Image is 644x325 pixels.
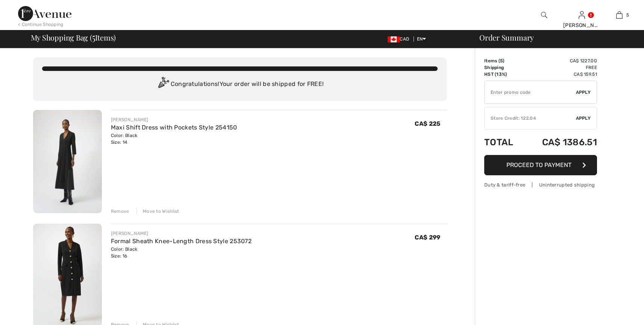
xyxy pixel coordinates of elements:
div: Congratulations! Your order will be shipped for FREE! [42,77,438,92]
a: Sign In [579,11,585,18]
span: My Shopping Bag ( Items) [31,34,116,41]
div: Duty & tariff-free | Uninterrupted shipping [484,181,597,188]
img: My Bag [616,11,623,20]
td: CA$ 1227.00 [523,57,597,64]
span: CAD [388,36,412,42]
span: CA$ 225 [415,120,440,127]
a: Formal Sheath Knee-Length Dress Style 253072 [111,238,252,245]
div: < Continue Shopping [18,21,64,28]
span: 5 [626,12,629,18]
td: Total [484,129,523,155]
div: Color: Black Size: 14 [111,132,237,146]
img: search the website [541,11,547,20]
span: 5 [500,58,503,63]
div: Move to Wishlist [136,208,179,215]
span: Apply [576,89,591,96]
td: Free [523,64,597,71]
td: CA$ 1386.51 [523,129,597,155]
img: 1ère Avenue [18,6,71,21]
div: [PERSON_NAME] [563,21,600,29]
div: Order Summary [470,34,639,41]
img: My Info [579,11,585,20]
span: Proceed to Payment [506,161,571,169]
img: Canadian Dollar [388,36,400,42]
div: Color: Black Size: 16 [111,246,252,259]
div: [PERSON_NAME] [111,230,252,237]
span: CA$ 299 [415,234,440,241]
span: 5 [92,32,95,42]
td: CA$ 159.51 [523,71,597,78]
div: Remove [111,208,129,215]
td: HST (13%) [484,71,523,78]
span: Apply [576,115,591,122]
button: Proceed to Payment [484,155,597,175]
td: Items ( ) [484,57,523,64]
td: Shipping [484,64,523,71]
img: Maxi Shift Dress with Pockets Style 254150 [33,110,102,213]
a: Maxi Shift Dress with Pockets Style 254150 [111,124,237,131]
div: Store Credit: 122.04 [485,115,576,122]
img: Congratulation2.svg [156,77,171,92]
input: Promo code [485,81,576,104]
div: [PERSON_NAME] [111,116,237,123]
a: 5 [601,11,638,20]
span: EN [417,36,426,42]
